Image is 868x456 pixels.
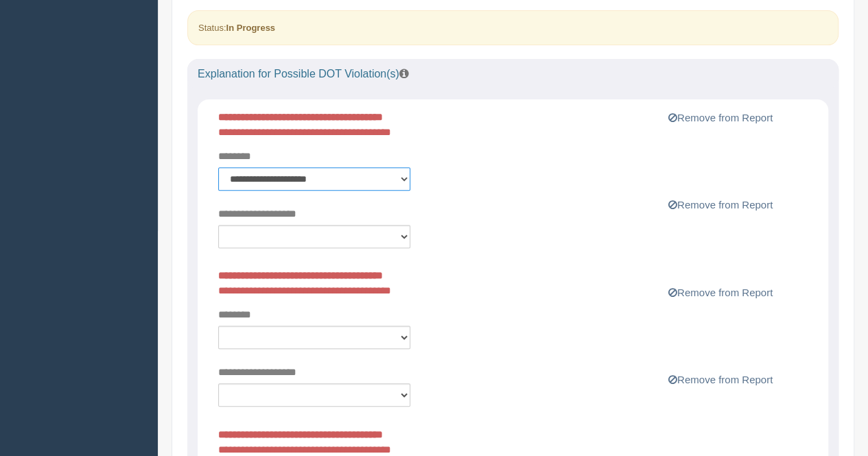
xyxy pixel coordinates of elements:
div: Explanation for Possible DOT Violation(s) [187,59,838,89]
button: Remove from Report [664,197,777,213]
div: Status: [187,10,838,45]
button: Remove from Report [664,285,777,301]
strong: In Progress [226,23,275,33]
button: Remove from Report [664,110,777,126]
button: Remove from Report [664,372,777,388]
